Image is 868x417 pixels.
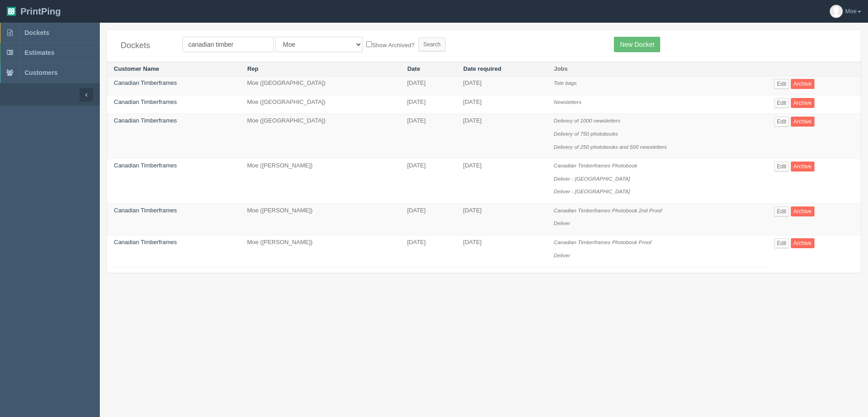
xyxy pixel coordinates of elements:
input: Show Archived? [366,41,372,47]
span: Estimates [25,49,54,56]
td: [DATE] [400,159,456,204]
i: Deliver - [GEOGRAPHIC_DATA] [554,176,630,182]
i: Deliver [554,252,570,258]
img: logo-3e63b451c926e2ac314895c53de4908e5d424f24456219fb08d385ab2e579770.png [7,7,16,16]
img: avatar_default-7531ab5dedf162e01f1e0bb0964e6a185e93c5c22dfe317fb01d7f8cd2b1632c.jpg [830,5,843,18]
td: [DATE] [400,235,456,267]
a: Archive [791,238,814,248]
a: Archive [791,98,814,108]
td: Moe ([PERSON_NAME]) [240,203,400,235]
td: [DATE] [400,203,456,235]
td: [DATE] [456,76,547,95]
i: Canadian Timberframes Photobook [554,162,637,168]
td: [DATE] [456,235,547,267]
a: Archive [791,79,814,89]
a: Archive [791,117,814,127]
td: [DATE] [400,95,456,114]
a: Canadian Timberframes [114,162,177,169]
input: Search [418,38,446,51]
span: Customers [25,69,58,76]
td: [DATE] [456,95,547,114]
i: Tote bags [554,80,577,86]
i: Deliver - [GEOGRAPHIC_DATA] [554,188,630,194]
td: Moe ([GEOGRAPHIC_DATA]) [240,114,400,159]
a: Canadian Timberframes [114,98,177,105]
a: Customer Name [114,65,159,72]
a: Edit [774,79,789,89]
i: Newsletters [554,99,581,105]
td: [DATE] [456,203,547,235]
h4: Dockets [121,41,169,50]
a: New Docket [614,37,660,52]
i: Delivery of 1000 newsletters [554,118,620,123]
a: Date [407,65,420,72]
a: Rep [247,65,259,72]
i: Delivery of 750 photobooks [554,131,618,137]
td: [DATE] [456,159,547,204]
i: Canadian Timberframes Photobook 2nd Proof [554,207,662,213]
td: [DATE] [400,114,456,159]
td: Moe ([PERSON_NAME]) [240,159,400,204]
i: Deliver [554,220,570,226]
td: [DATE] [456,114,547,159]
a: Edit [774,98,789,108]
a: Canadian Timberframes [114,117,177,124]
th: Jobs [547,62,767,76]
a: Edit [774,206,789,216]
td: Moe ([GEOGRAPHIC_DATA]) [240,95,400,114]
i: Canadian Timberframes Photobook Proof [554,239,652,245]
a: Edit [774,162,789,172]
a: Edit [774,117,789,127]
a: Canadian Timberframes [114,79,177,86]
label: Show Archived? [366,39,414,50]
a: Archive [791,206,814,216]
input: Customer Name [182,37,274,52]
i: Delivery of 250 photobooks and 500 newsletters [554,144,667,150]
td: [DATE] [400,76,456,95]
a: Edit [774,238,789,248]
span: Dockets [25,29,49,36]
a: Date required [463,65,501,72]
td: Moe ([PERSON_NAME]) [240,235,400,267]
a: Canadian Timberframes [114,207,177,214]
a: Canadian Timberframes [114,239,177,245]
td: Moe ([GEOGRAPHIC_DATA]) [240,76,400,95]
a: Archive [791,162,814,172]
